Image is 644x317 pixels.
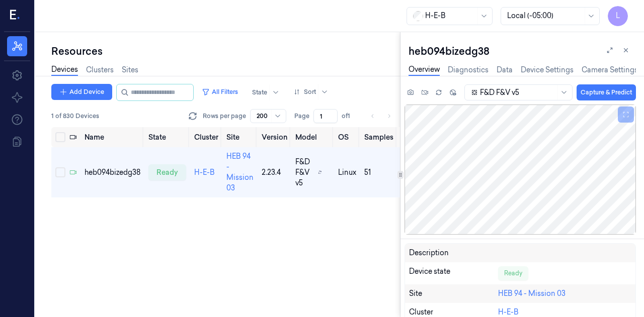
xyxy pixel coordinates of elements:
[577,84,636,100] button: Capture & Predict
[294,112,309,121] span: Page
[360,127,397,147] th: Samples
[409,64,440,76] a: Overview
[144,127,190,147] th: State
[86,65,114,75] a: Clusters
[198,84,242,100] button: All Filters
[203,112,246,121] p: Rows per page
[448,65,489,75] a: Diagnostics
[409,288,498,299] div: Site
[409,44,636,58] div: heb094bizedg38
[498,266,528,280] div: Ready
[148,164,186,180] div: ready
[291,127,334,147] th: Model
[342,112,358,121] span: of 1
[409,266,498,280] div: Device state
[85,167,140,178] div: heb094bizedg38
[409,248,498,258] div: Description
[55,167,65,177] button: Select row
[51,112,99,121] span: 1 of 830 Devices
[80,127,144,147] th: Name
[364,167,393,178] div: 51
[226,152,254,192] a: HEB 94 - Mission 03
[338,167,356,178] p: linux
[122,65,138,75] a: Sites
[521,65,574,75] a: Device Settings
[497,65,513,75] a: Data
[51,84,112,100] button: Add Device
[194,168,215,177] a: H-E-B
[295,157,314,188] span: F&D F&V v5
[366,109,396,123] nav: pagination
[51,64,78,76] a: Devices
[498,307,519,316] a: H-E-B
[222,127,258,147] th: Site
[262,167,287,178] div: 2.23.4
[582,65,638,75] a: Camera Settings
[608,6,628,26] button: L
[334,127,360,147] th: OS
[397,127,446,147] th: Last Ping
[51,44,400,58] div: Resources
[55,132,65,142] button: Select all
[190,127,222,147] th: Cluster
[258,127,291,147] th: Version
[498,289,566,298] a: HEB 94 - Mission 03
